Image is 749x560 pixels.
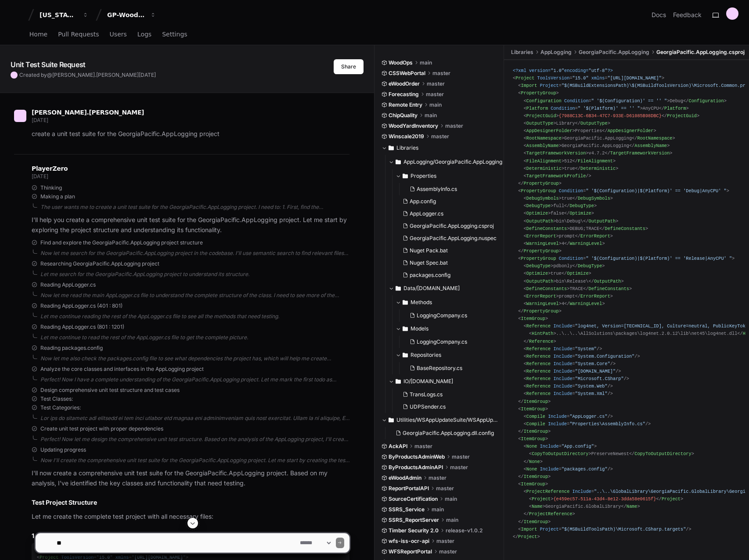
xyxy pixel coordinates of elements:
[399,269,497,281] button: packages.config
[518,248,562,254] span: </ >
[524,399,548,404] span: ItemGroup
[396,144,418,151] span: Libraries
[40,395,73,402] span: Test Classes:
[575,369,616,374] span: "[DOMAIN_NAME]"
[553,361,572,366] span: Include
[40,184,62,191] span: Thinking
[524,294,559,299] span: < >
[524,414,613,419] span: < = />
[526,301,559,306] span: WarningLevel
[583,286,632,291] span: </ >
[40,250,349,257] div: Now let me search for the GeorgiaPacific.AppLogging project in the codebase. I'll use semantic se...
[58,25,99,45] a: Pull Requests
[420,59,432,66] span: main
[432,70,450,77] span: master
[605,226,645,231] span: DefineConstants
[526,166,562,171] span: Deterministic
[521,406,545,412] span: ItemGroup
[629,143,670,148] span: </ >
[526,286,567,291] span: DefineConstants
[526,391,551,396] span: Reference
[417,312,467,319] span: LoggingCompany.cs
[399,257,497,269] button: Nuget Spec.bat
[524,248,559,254] span: PropertyGroup
[524,361,616,366] span: < = />
[559,256,583,261] span: Condition
[389,70,425,77] span: CSSWebPortal
[578,196,610,201] span: DebugSymbols
[104,7,160,23] button: GP-WoodOps
[526,354,551,359] span: Reference
[526,203,551,208] span: DebugType
[524,98,670,104] span: < = >
[578,263,602,269] span: DebugType
[637,136,672,141] span: RootNamespace
[586,188,726,194] span: " '$(Configuration)|$(Platform)' == 'Debug|AnyCPU' "
[564,301,605,306] span: </ >
[673,11,702,19] button: Feedback
[559,188,583,194] span: Condition
[608,128,654,133] span: AppDesignerFolder
[553,323,572,329] span: Include
[526,143,559,148] span: AssemblyName
[518,406,548,412] span: < >
[569,301,602,306] span: WarningLevel
[396,295,502,309] button: Methods
[32,117,48,123] span: [DATE]
[689,98,724,104] span: Configuration
[410,403,446,410] span: UDPSender.cs
[518,316,548,321] span: < >
[139,72,156,78] span: [DATE]
[526,279,554,284] span: OutputPath
[32,129,349,139] p: create a unit test suite for the GeorgiaPacific.AppLogging project
[524,151,589,156] span: < >
[589,68,608,73] span: "utf-8"
[526,136,562,141] span: RootNamespace
[392,427,494,439] button: GeorgiaPacific.AppLogging.dll.config
[662,113,699,118] span: </ >
[524,279,556,284] span: < >
[575,346,597,352] span: "System"
[40,271,349,278] div: Let me search for the GeorgiaPacific.AppLogging project to understand its structure.
[608,75,662,81] span: "[URL][DOMAIN_NAME]"
[526,323,551,329] span: Reference
[58,32,99,37] span: Pull Requests
[410,247,448,254] span: Nuget Pack.bat
[524,166,564,171] span: < >
[526,346,551,352] span: Reference
[524,309,559,314] span: PropertyGroup
[431,133,449,140] span: master
[652,11,666,19] a: Docs
[389,155,502,169] button: AppLogging/GeorgiaPacific.AppLogging
[406,183,497,195] button: AssemblyInfo.cs
[575,166,619,171] span: </ >
[524,384,613,389] span: < = />
[515,75,534,81] span: Project
[526,233,556,239] span: ErrorReport
[389,122,438,129] span: WoodYardInventory
[410,259,448,266] span: Nuget Spec.bat
[410,235,497,242] span: GeorgiaPacific.AppLogging.nuspec
[553,354,572,359] span: Include
[524,286,570,291] span: < >
[406,362,497,374] button: BaseRepository.cs
[526,241,559,246] span: WarningLevel
[40,404,81,411] span: Test Categories:
[632,136,675,141] span: </ >
[403,158,502,165] span: AppLogging/GeorgiaPacific.AppLogging
[683,98,727,104] span: </ >
[521,188,556,194] span: PropertyGroup
[52,72,139,78] span: [PERSON_NAME].[PERSON_NAME]
[513,68,613,73] span: <?xml version= encoding= ?>
[40,204,349,211] div: The user wants me to create a unit test suite for the GeorgiaPacific.AppLogging project. I need t...
[389,374,502,388] button: IO/[DOMAIN_NAME]
[575,391,608,396] span: "System.Xml"
[551,68,564,73] span: "1.0"
[40,281,96,288] span: Reading AppLogger.cs
[417,186,457,193] span: AssemblyInfo.cs
[411,299,432,306] span: Methods
[559,113,662,118] span: {7988C13C-6B34-47C7-933E-D61085B98DBC}
[40,415,349,422] div: Lor ips do sitametc adi elitsedd ei tem inci utlabor etd magnaa eni adminimveniam quis nost exerc...
[524,241,562,246] span: < >
[524,301,562,306] span: < >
